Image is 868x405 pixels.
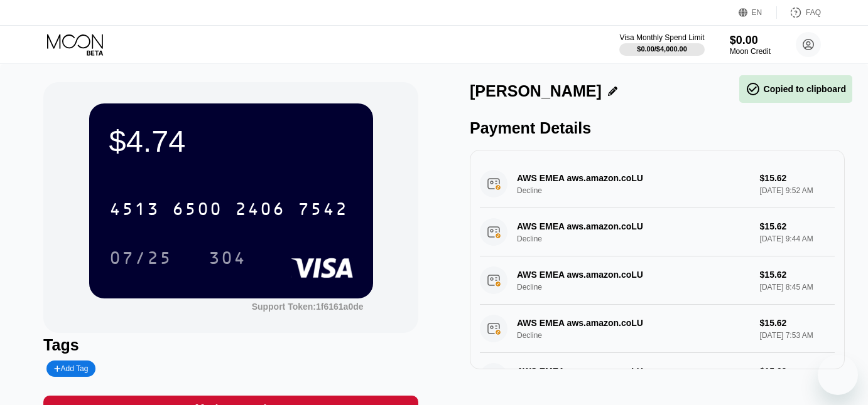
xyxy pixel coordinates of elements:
[730,47,771,56] div: Moon Credit
[46,360,95,377] div: Add Tag
[199,242,256,273] div: 304
[752,8,762,17] div: EN
[806,8,821,17] div: FAQ
[252,302,364,312] div: Support Token: 1f6161a0de
[619,33,704,56] div: Visa Monthly Spend Limit$0.00/$4,000.00
[637,45,687,53] div: $0.00 / $4,000.00
[818,355,858,395] iframe: Button to launch messaging window
[470,82,602,100] div: [PERSON_NAME]
[746,82,761,97] span: 
[235,201,285,221] div: 2406
[739,6,777,19] div: EN
[43,336,418,354] div: Tags
[209,250,246,270] div: 304
[777,6,821,19] div: FAQ
[54,364,88,373] div: Add Tag
[172,201,222,221] div: 6500
[109,250,172,270] div: 07/25
[746,82,846,97] div: Copied to clipboard
[100,242,182,273] div: 07/25
[109,201,160,221] div: 4513
[470,119,845,137] div: Payment Details
[619,33,704,42] div: Visa Monthly Spend Limit
[730,34,771,56] div: $0.00Moon Credit
[298,201,348,221] div: 7542
[252,302,364,312] div: Support Token:1f6161a0de
[102,193,355,224] div: 4513650024067542
[109,124,353,159] div: $4.74
[730,34,771,47] div: $0.00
